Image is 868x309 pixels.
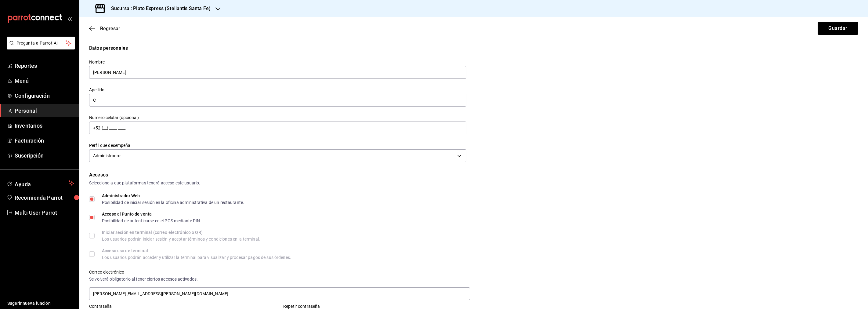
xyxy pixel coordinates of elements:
label: Correo electrónico [89,270,470,274]
span: Regresar [100,26,120,31]
div: Acceso al Punto de venta [102,212,201,216]
label: Nombre [89,60,466,64]
div: Administrador [89,149,466,162]
button: Pregunta a Parrot AI [7,37,75,49]
span: Configuración [15,92,74,100]
span: Reportes [15,62,74,70]
h3: Sucursal: Plato Express (Stellantis Santa Fe) [106,5,211,12]
span: Sugerir nueva función [7,300,74,307]
label: Repetir contraseña [283,304,470,308]
span: Facturación [15,136,74,145]
div: Administrador Web [102,194,244,198]
div: Acceso uso de terminal [102,249,291,253]
span: Personal [15,107,74,115]
div: Datos personales [89,45,858,52]
span: Suscripción [15,151,74,160]
button: open_drawer_menu [67,16,72,21]
div: Los usuarios podrán acceder y utilizar la terminal para visualizar y procesar pagos de sus órdenes. [102,255,291,260]
button: Regresar [89,26,120,31]
span: Pregunta a Parrot AI [16,40,66,46]
div: Los usuarios podrán iniciar sesión y aceptar términos y condiciones en la terminal. [102,237,260,241]
span: Multi User Parrot [15,209,74,217]
span: Ayuda [15,180,66,187]
a: Pregunta a Parrot AI [4,44,75,51]
div: Se volverá obligatorio al tener ciertos accesos activados. [89,276,470,282]
div: Selecciona a que plataformas tendrá acceso este usuario. [89,180,858,186]
span: Recomienda Parrot [15,194,74,202]
label: Perfil que desempeña [89,143,466,147]
span: Menú [15,77,74,85]
div: Posibilidad de autenticarse en el POS mediante PIN. [102,219,201,223]
div: Iniciar sesión en terminal (correo electrónico o QR) [102,230,260,234]
label: Contraseña [89,304,276,308]
div: Posibilidad de iniciar sesión en la oficina administrativa de un restaurante. [102,200,244,205]
span: Inventarios [15,122,74,130]
div: Accesos [89,171,858,179]
label: Número celular (opcional) [89,115,466,120]
label: Apellido [89,88,466,92]
button: Guardar [818,22,858,35]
